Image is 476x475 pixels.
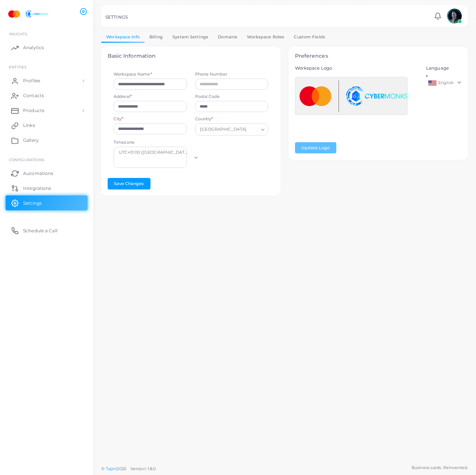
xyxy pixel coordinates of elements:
label: Country [195,116,213,122]
label: City [114,116,123,122]
span: Analytics [23,44,44,51]
a: Schedule a Call [6,223,88,238]
span: Integrations [23,185,51,192]
span: UTC+01:00 ([GEOGRAPHIC_DATA], [GEOGRAPHIC_DATA], [GEOGRAPHIC_DATA], [GEOGRAPHIC_DATA], War... [119,149,190,156]
img: en [428,80,437,86]
span: Gallery [23,137,39,144]
a: Integrations [6,181,88,195]
a: Automations [6,166,88,181]
a: Links [6,118,88,133]
a: Settings [6,195,88,210]
a: System Settings [168,32,213,42]
img: avatar [447,9,462,23]
button: Save Changes [108,178,150,189]
div: Search for option [195,123,269,135]
button: Update Logo [295,142,336,153]
img: logo [7,7,48,21]
label: Timezone [114,140,134,146]
a: Tapni [106,466,117,471]
span: [GEOGRAPHIC_DATA] [199,126,248,134]
label: Address [114,94,131,100]
span: 2025 [117,466,126,472]
span: Configurations [9,157,44,162]
span: ENTITIES [9,65,26,69]
span: Links [23,122,35,129]
h5: Language [426,66,462,71]
span: © [101,466,156,472]
h5: Workspace Logo [295,66,418,71]
label: Phone Number [195,71,269,77]
a: Domains [213,32,242,42]
span: Automations [23,170,53,177]
span: Version: 1.8.0 [130,466,156,471]
a: avatar [445,9,464,23]
div: Search for option [114,147,187,168]
h4: Basic Information [108,53,275,59]
h5: SETTINGS [105,15,128,20]
h4: Preferences [295,53,462,59]
a: Products [6,103,88,118]
span: Schedule a Call [23,227,57,234]
a: Analytics [6,40,88,55]
input: Search for option [248,125,258,134]
span: Contacts [23,92,44,99]
span: INSIGHTS [9,32,27,36]
a: Contacts [6,88,88,103]
a: Workspace Info [101,32,145,42]
span: Settings [23,200,42,207]
input: Search for option [117,158,191,166]
a: English [426,79,462,87]
a: Profiles [6,73,88,88]
label: Workspace Name [114,71,152,77]
span: English [438,80,454,85]
label: Postal Code [195,94,269,100]
span: Products [23,107,44,114]
a: Gallery [6,133,88,148]
span: Business cards. Reinvented. [412,465,468,471]
a: Workspace Roles [242,32,289,42]
a: Custom Fields [289,32,330,42]
span: Profiles [23,77,40,84]
a: Billing [145,32,168,42]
